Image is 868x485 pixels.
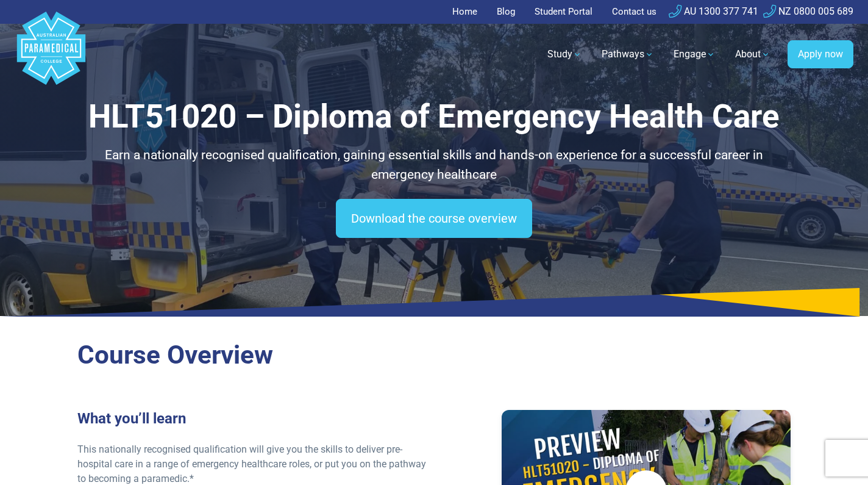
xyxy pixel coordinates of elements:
h2: Course Overview [77,340,791,371]
a: AU 1300 377 741 [669,5,758,17]
p: Earn a nationally recognised qualification, gaining essential skills and hands-on experience for ... [77,146,791,184]
a: Engage [666,37,723,71]
h1: HLT51020 – Diploma of Emergency Health Care [77,98,791,136]
a: Download the course overview [336,199,532,238]
a: Apply now [788,40,853,68]
a: About [728,37,778,71]
a: Pathways [594,37,661,71]
h3: What you’ll learn [77,410,427,428]
a: Australian Paramedical College [15,24,88,85]
a: Study [540,37,589,71]
a: NZ 0800 005 689 [763,5,853,17]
